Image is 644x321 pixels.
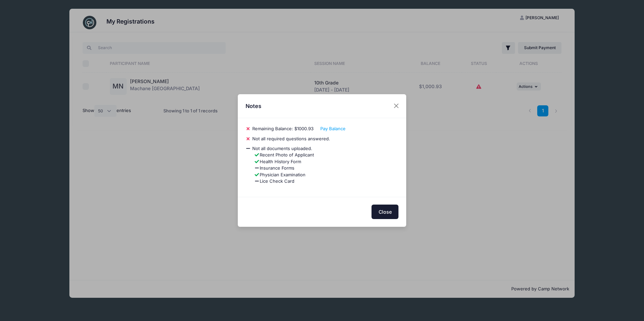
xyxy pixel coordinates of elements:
a: Pay Balance [320,126,346,131]
li: Health History Form [254,158,399,165]
button: Close [390,100,402,112]
span: Not all documents uploaded. [252,146,312,151]
li: Recent Photo of Applicant [254,152,399,158]
h4: Notes [246,102,261,110]
span: $1000.93 [294,126,314,131]
li: Insurance Forms [254,165,399,172]
li: Physician Examination [254,172,399,178]
span: Remaining Balance: [252,126,293,131]
span: Not all required questions answered. [252,136,330,141]
button: Close [372,205,398,219]
li: Lice Check Card [254,178,399,185]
